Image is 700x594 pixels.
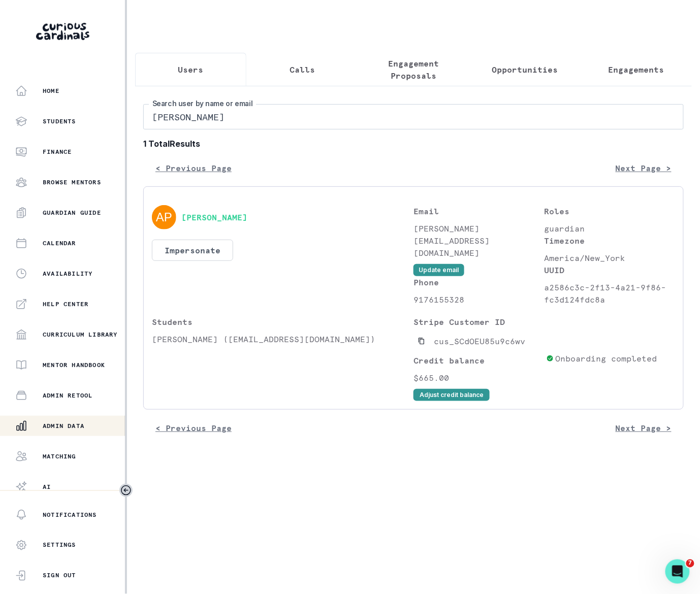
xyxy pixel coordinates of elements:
[413,222,545,259] p: [PERSON_NAME][EMAIL_ADDRESS][DOMAIN_NAME]
[152,240,233,261] button: Impersonate
[545,205,676,217] p: Roles
[36,23,89,40] img: Curious Cardinals Logo
[545,264,676,276] p: UUID
[43,572,76,580] p: Sign Out
[608,63,664,76] p: Engagements
[43,178,101,186] p: Browse Mentors
[366,57,460,82] p: Engagement Proposals
[603,418,684,438] button: Next Page >
[545,235,676,247] p: Timezone
[181,212,247,222] button: [PERSON_NAME]
[43,117,76,125] p: Students
[43,300,88,308] p: Help Center
[686,559,694,568] span: 7
[413,264,464,276] button: Update email
[603,158,684,178] button: Next Page >
[43,452,76,460] p: Matching
[492,63,558,76] p: Opportunities
[43,511,97,519] p: Notifications
[143,158,244,178] button: < Previous Page
[413,354,542,367] p: Credit balance
[152,316,413,328] p: Students
[143,138,684,150] b: 1 Total Results
[178,63,204,76] p: Users
[290,63,315,76] p: Calls
[43,422,84,430] p: Admin Data
[152,333,413,345] p: [PERSON_NAME] ([EMAIL_ADDRESS][DOMAIN_NAME])
[556,352,657,365] p: Onboarding completed
[413,316,542,328] p: Stripe Customer ID
[545,252,676,264] p: America/New_York
[43,209,101,217] p: Guardian Guide
[413,205,545,217] p: Email
[119,484,133,497] button: Toggle sidebar
[43,361,105,369] p: Mentor Handbook
[413,333,430,349] button: Copied to clipboard
[43,391,92,400] p: Admin Retool
[43,331,118,339] p: Curriculum Library
[665,559,690,584] iframe: Intercom live chat
[43,541,76,549] p: Settings
[43,483,51,491] p: AI
[143,418,244,438] button: < Previous Page
[43,270,92,278] p: Availability
[413,293,545,306] p: 9176155328
[43,87,59,95] p: Home
[413,389,490,401] button: Adjust credit balance
[434,335,525,347] p: cus_SCdOEU85u9c6wv
[545,222,676,235] p: guardian
[152,205,176,229] img: svg
[413,276,545,288] p: Phone
[43,239,76,247] p: Calendar
[413,372,542,384] p: $665.00
[43,148,72,156] p: Finance
[545,281,676,306] p: a2586c3c-2f13-4a21-9f86-fc3d124fdc8a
